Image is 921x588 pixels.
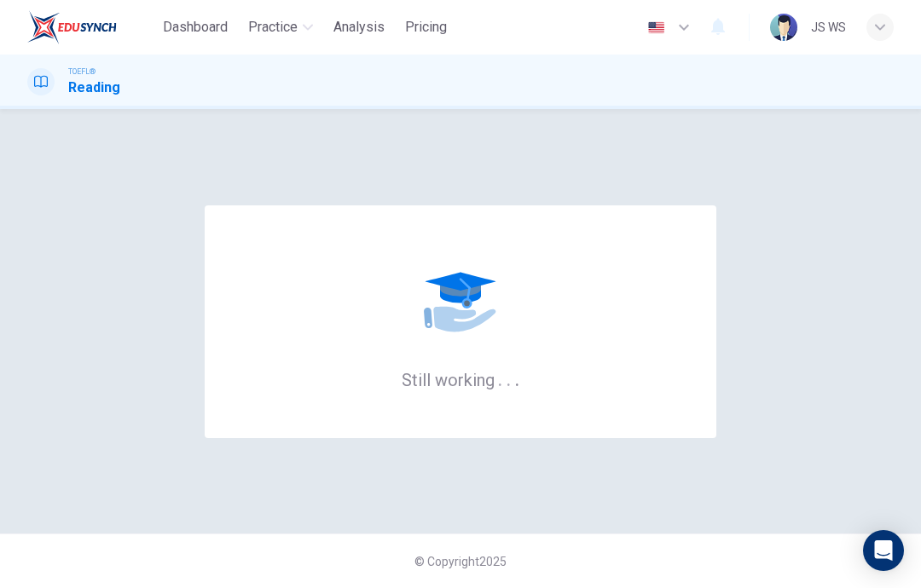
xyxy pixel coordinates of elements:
[405,17,447,37] span: Pricing
[163,17,228,37] span: Dashboard
[514,364,520,392] h6: .
[156,12,235,43] button: Dashboard
[27,10,117,44] img: EduSynch logo
[863,530,904,571] div: Open Intercom Messenger
[327,12,391,43] button: Analysis
[414,555,507,568] span: © Copyright 2025
[506,364,512,392] h6: .
[27,10,156,44] a: EduSynch logo
[402,368,520,390] h6: Still working
[770,14,797,41] img: Profile picture
[248,17,298,37] span: Practice
[241,12,320,43] button: Practice
[68,78,120,98] h1: Reading
[811,17,846,37] div: ๋JS WS
[646,21,667,34] img: en
[398,12,454,43] button: Pricing
[68,66,96,78] span: TOEFL®
[497,364,503,392] h6: .
[333,17,385,37] span: Analysis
